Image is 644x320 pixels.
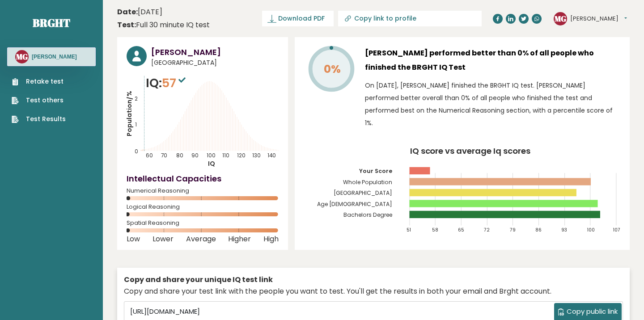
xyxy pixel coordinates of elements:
span: Copy public link [567,307,618,317]
span: Higher [228,237,251,241]
p: On [DATE], [PERSON_NAME] finished the BRGHT IQ test. [PERSON_NAME] performed better overall than ... [365,79,620,129]
p: IQ: [146,74,188,92]
tspan: Age [DEMOGRAPHIC_DATA] [317,200,392,208]
tspan: 1 [135,121,137,128]
tspan: IQ [208,159,215,168]
tspan: 86 [536,227,542,233]
b: Test: [117,20,136,30]
span: Numerical Reasoning [127,189,279,193]
tspan: 110 [222,152,229,159]
tspan: Population/% [125,91,134,136]
tspan: IQ score vs average Iq scores [410,145,531,156]
tspan: 93 [561,227,567,233]
tspan: 72 [484,227,490,233]
tspan: 130 [252,152,261,159]
span: High [263,237,279,241]
b: Date: [117,7,138,17]
span: Lower [153,237,174,241]
tspan: 60 [146,152,153,159]
tspan: 79 [510,227,516,233]
tspan: 0 [135,148,138,155]
tspan: 107 [613,227,620,233]
a: Test Results [12,114,66,124]
div: Copy and share your test link with the people you want to test. You'll get the results in both yo... [124,286,623,297]
time: [DATE] [117,7,162,17]
tspan: 0% [324,61,341,77]
tspan: Whole Population [343,178,392,186]
text: MG [16,51,28,62]
tspan: 140 [267,152,276,159]
div: Copy and share your unique IQ test link [124,274,623,285]
div: Full 30 minute IQ test [117,20,210,30]
tspan: 120 [237,152,246,159]
span: Average [186,237,216,241]
tspan: 90 [191,152,199,159]
tspan: 65 [458,227,464,233]
span: Low [127,237,140,241]
a: Brght [33,16,70,30]
span: Logical Reasoning [127,205,279,209]
tspan: 2 [135,95,138,102]
h3: [PERSON_NAME] performed better than 0% of all people who finished the BRGHT IQ Test [365,46,620,75]
a: Retake test [12,77,66,86]
tspan: Bachelors Degree [343,211,392,219]
tspan: 80 [176,152,183,159]
span: [GEOGRAPHIC_DATA] [151,58,279,67]
tspan: 51 [407,227,411,233]
span: Download PDF [278,14,325,23]
span: Spatial Reasoning [127,221,279,225]
tspan: Your Score [359,167,392,175]
text: MG [555,13,566,23]
tspan: 58 [432,227,439,233]
a: Test others [12,96,66,105]
tspan: 70 [161,152,167,159]
h3: [PERSON_NAME] [32,53,77,60]
button: [PERSON_NAME] [570,14,627,23]
a: Download PDF [262,11,334,26]
span: 57 [162,75,188,91]
h4: Intellectual Capacities [127,173,279,185]
h3: [PERSON_NAME] [151,46,279,58]
tspan: [GEOGRAPHIC_DATA] [334,189,392,197]
tspan: 100 [587,227,595,233]
tspan: 100 [207,152,216,159]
